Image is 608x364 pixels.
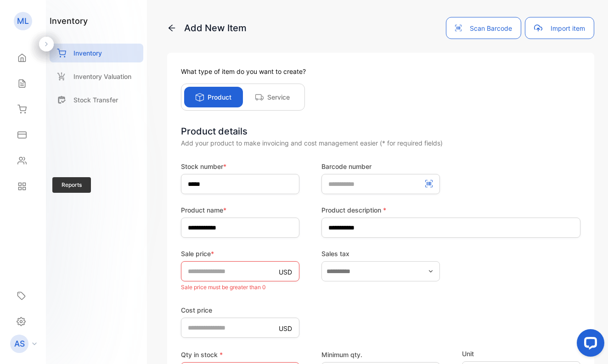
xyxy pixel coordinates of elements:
p: Add New Item [167,21,247,35]
button: Scan Barcode [446,17,521,39]
label: Sales tax [321,249,440,258]
label: Unit [462,349,580,358]
label: Sale price [181,249,299,258]
h1: inventory [50,15,88,27]
button: Import item [525,17,594,39]
p: What type of item do you want to create? [181,67,580,76]
label: Stock number [181,162,299,171]
p: USD [279,267,292,277]
p: Stock Transfer [73,95,118,105]
iframe: LiveChat chat widget [569,325,608,364]
div: Add your product to make invoicing and cost management easier (* for required fields) [181,138,580,148]
label: Minimum qty. [321,350,440,359]
label: Product description [321,205,580,215]
p: Product [208,92,231,102]
p: AS [14,338,25,350]
p: Service [267,92,290,102]
p: Inventory [73,48,102,58]
p: ML [17,15,29,27]
div: Product details [181,124,580,138]
label: Cost price [181,305,299,315]
span: Reports [52,177,91,193]
p: Inventory Valuation [73,72,131,81]
label: Qty in stock [181,350,299,359]
label: Product name [181,205,299,215]
p: Sale price must be greater than 0 [181,281,299,293]
a: Inventory [50,44,143,62]
p: USD [279,324,292,333]
a: Stock Transfer [50,90,143,109]
a: Inventory Valuation [50,67,143,86]
label: Barcode number [321,162,440,171]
